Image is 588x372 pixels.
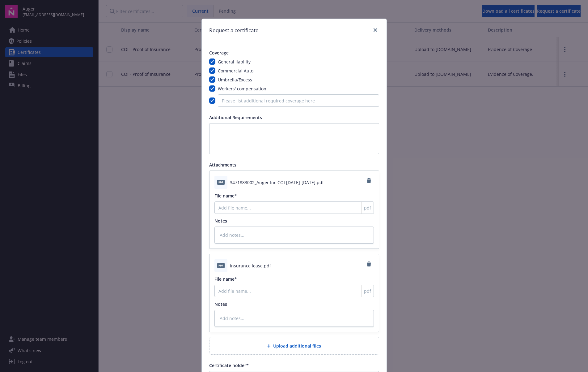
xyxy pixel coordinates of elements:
span: Coverage [209,50,229,56]
span: File name* [214,193,237,199]
span: 3471883002_Auger Inc COI [DATE]-[DATE].pdf [230,179,324,186]
span: Notes [214,301,227,307]
div: Upload additional files [209,337,379,355]
input: Add file name... [214,285,374,297]
span: pdf [217,263,225,268]
span: Additional Requirements [209,115,262,120]
span: pdf [217,180,225,184]
h1: Request a certificate [209,26,259,34]
span: Umbrella/Excess [218,77,252,83]
span: Commercial Auto [218,68,253,74]
input: Please list additional required coverage here [218,94,379,107]
a: Remove [364,176,374,186]
span: Certificate holder* [209,362,249,368]
span: pdf [364,288,371,294]
span: File name* [214,276,237,282]
span: pdf [364,205,371,211]
a: Remove [364,259,374,269]
span: Notes [214,218,227,224]
span: insurance lease.pdf [230,262,271,269]
span: Upload additional files [273,343,321,349]
input: Add file name... [214,201,374,214]
span: Workers' compensation [218,86,266,92]
span: General liability [218,59,251,65]
a: close [372,26,379,34]
span: Attachments [209,162,236,168]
